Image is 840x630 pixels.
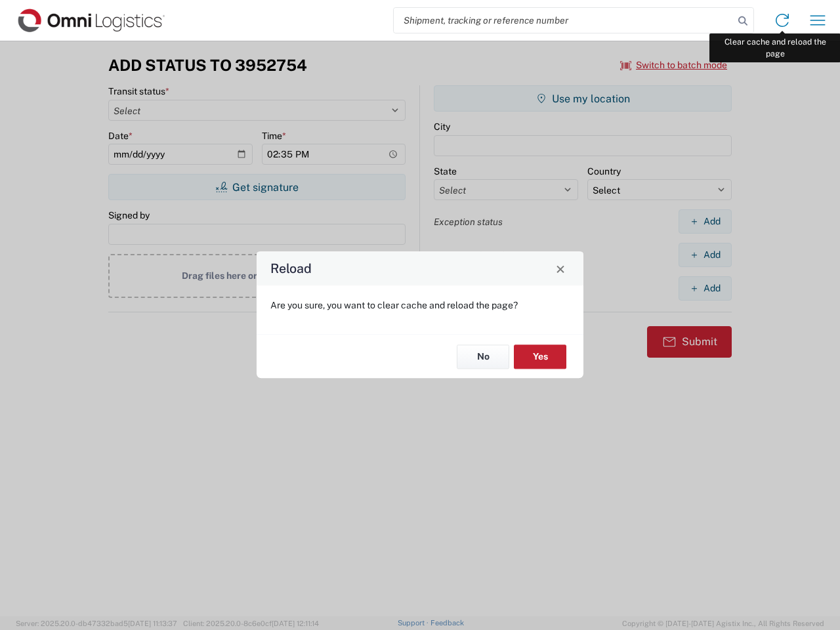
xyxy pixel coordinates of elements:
button: No [457,345,509,369]
button: Yes [514,345,566,369]
p: Are you sure, you want to clear cache and reload the page? [270,299,570,311]
input: Shipment, tracking or reference number [394,8,734,33]
h4: Reload [270,259,312,278]
button: Close [551,259,570,278]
